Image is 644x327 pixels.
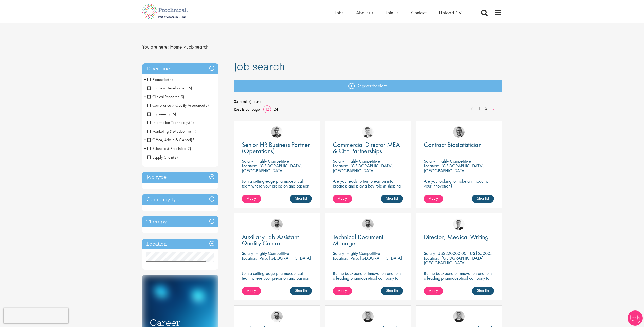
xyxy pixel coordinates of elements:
[381,287,403,295] a: Shortlist
[242,140,310,155] span: Senior HR Business Partner (Operations)
[234,80,502,92] a: Register for alerts
[242,163,303,174] p: [GEOGRAPHIC_DATA], [GEOGRAPHIC_DATA]
[333,158,344,164] span: Salary
[142,216,218,227] h3: Therapy
[147,94,184,99] span: Clinical Research
[333,250,344,256] span: Salary
[204,103,209,108] span: (3)
[242,195,261,203] a: Apply
[362,219,374,230] img: Emile De Beer
[333,179,403,193] p: Are you ready to turn precision into progress and play a key role in shaping the future of pharma...
[191,137,196,143] span: (5)
[242,271,312,290] p: Join a cutting-edge pharmaceutical team where your precision and passion for quality will help sh...
[386,9,398,16] a: Join us
[429,196,438,201] span: Apply
[271,126,283,138] img: Niklas Kaminski
[144,136,146,144] span: +
[424,234,494,240] a: Director, Medical Writing
[147,103,209,108] span: Compliance / Quality Assurance
[424,250,435,256] span: Salary
[144,84,146,92] span: +
[144,93,146,100] span: +
[173,154,178,160] span: (2)
[439,9,462,16] span: Upload CV
[472,195,494,203] a: Shortlist
[255,250,289,256] p: Highly Competitive
[290,195,312,203] a: Shortlist
[333,142,403,154] a: Commercial Director MEA & CEE Partnerships
[290,287,312,295] a: Shortlist
[147,77,168,82] span: Biometrics
[333,271,403,290] p: Be the backbone of innovation and join a leading pharmaceutical company to help keep life-changin...
[333,195,352,203] a: Apply
[260,255,311,261] p: Visp, [GEOGRAPHIC_DATA]
[338,196,347,201] span: Apply
[247,196,256,201] span: Apply
[475,105,483,111] a: 1
[183,43,186,50] span: >
[333,140,400,155] span: Commercial Director MEA & CEE Partnerships
[424,287,443,295] a: Apply
[147,77,173,82] span: Biometrics
[4,308,68,323] iframe: reCAPTCHA
[142,239,218,250] h3: Location
[483,105,490,111] a: 2
[424,255,485,266] p: [GEOGRAPHIC_DATA], [GEOGRAPHIC_DATA]
[362,311,374,322] img: Bo Forsen
[453,219,465,230] a: George Watson
[189,120,194,125] span: (2)
[147,120,194,125] span: Information Technology
[147,103,204,108] span: Compliance / Quality Assurance
[362,126,374,138] img: Nicolas Daniel
[147,146,191,151] span: Scientific & Preclinical
[335,9,343,16] span: Jobs
[242,142,312,154] a: Senior HR Business Partner (Operations)
[333,163,348,169] span: Location:
[271,219,283,230] img: Emile De Beer
[142,194,218,205] h3: Company type
[144,145,146,152] span: +
[424,255,439,261] span: Location:
[472,287,494,295] a: Shortlist
[144,101,146,109] span: +
[187,43,208,50] span: Job search
[333,163,394,174] p: [GEOGRAPHIC_DATA], [GEOGRAPHIC_DATA]
[242,287,261,295] a: Apply
[424,142,494,148] a: Contract Biostatistician
[437,250,518,256] p: US$220000.00 - US$250000.00 per annum
[356,9,373,16] a: About us
[187,85,192,91] span: (5)
[424,179,494,188] p: Are you looking to make an impact with your innovation?
[171,111,176,117] span: (6)
[147,129,196,134] span: Marketing & Medcomms
[147,154,178,160] span: Supply Chain
[147,129,192,134] span: Marketing & Medcomms
[424,140,482,149] span: Contract Biostatistician
[424,195,443,203] a: Apply
[242,232,299,247] span: Auxiliary Lab Assistant Quality Control
[271,311,283,322] img: Emile De Beer
[147,94,179,99] span: Clinical Research
[147,120,189,125] span: Information Technology
[179,94,184,99] span: (5)
[147,111,171,117] span: Engineering
[242,158,253,164] span: Salary
[147,137,196,143] span: Office, Admin & Clerical
[144,153,146,161] span: +
[242,255,257,261] span: Location:
[381,195,403,203] a: Shortlist
[272,106,280,112] a: 24
[453,126,465,138] img: George Breen
[346,250,380,256] p: Highly Competitive
[333,232,383,247] span: Technical Document Manager
[186,146,191,151] span: (2)
[142,63,218,74] h3: Discipline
